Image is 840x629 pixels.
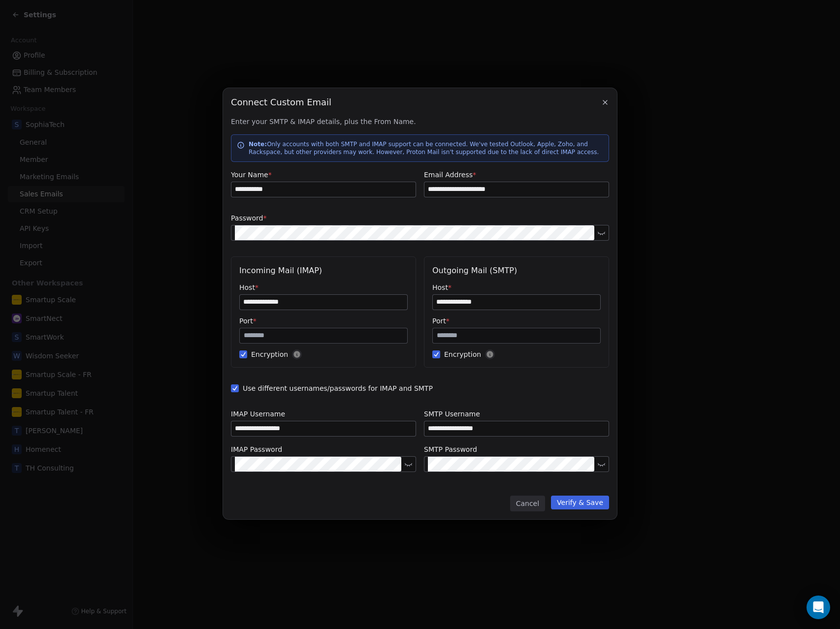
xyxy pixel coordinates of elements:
label: Port [239,316,408,326]
span: Connect Custom Email [231,96,331,109]
div: Outgoing Mail (SMTP) [432,265,601,277]
strong: Note: [249,141,267,148]
span: Use different usernames/passwords for IMAP and SMTP [231,383,609,393]
p: Only accounts with both SMTP and IMAP support can be connected. We've tested Outlook, Apple, Zoho... [249,140,603,156]
span: Encryption [432,349,601,359]
label: Your Name [231,170,416,180]
span: Encryption [239,349,408,359]
label: SMTP Username [424,409,609,419]
label: Password [231,213,609,223]
label: Email Address [424,170,609,180]
button: Encryption [239,349,247,359]
span: Enter your SMTP & IMAP details, plus the From Name. [231,117,609,126]
label: Port [432,316,601,326]
button: Use different usernames/passwords for IMAP and SMTP [231,383,239,393]
label: Host [432,283,601,292]
button: Encryption [432,349,440,359]
button: Cancel [510,496,545,511]
label: Host [239,283,408,292]
div: Incoming Mail (IMAP) [239,265,408,277]
button: Verify & Save [551,496,609,509]
label: IMAP Username [231,409,416,419]
label: IMAP Password [231,444,416,454]
label: SMTP Password [424,444,609,454]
